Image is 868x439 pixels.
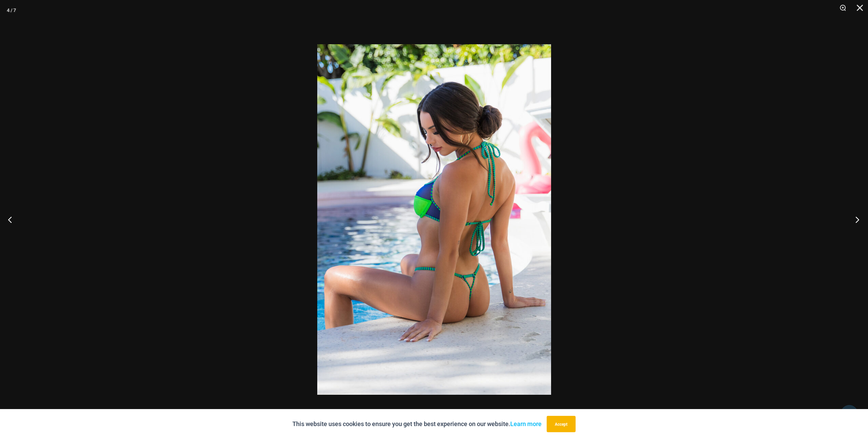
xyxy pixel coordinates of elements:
[510,420,542,427] a: Learn more
[547,416,576,432] button: Accept
[317,44,551,395] img: Coastal Bliss Multi Lime 3223 Underwire Top 4275 Micro 10
[292,419,542,429] p: This website uses cookies to ensure you get the best experience on our website.
[7,5,16,15] div: 4 / 7
[842,202,868,237] button: Next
